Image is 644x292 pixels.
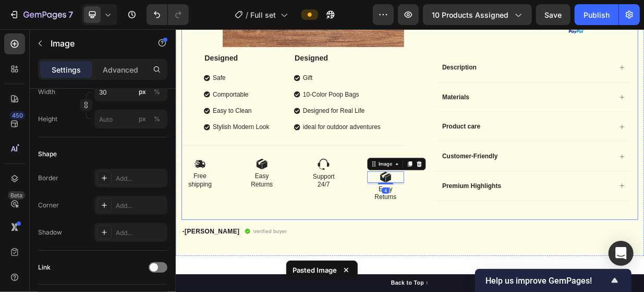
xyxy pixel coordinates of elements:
[485,276,609,286] span: Help us improve GemPages!
[9,264,86,277] p: -[PERSON_NAME]
[136,86,149,98] button: %
[38,87,55,97] label: Width
[151,113,163,125] button: px
[356,46,402,57] p: Description
[154,87,160,97] div: %
[38,114,57,124] label: Height
[154,114,160,124] div: %
[139,87,146,97] div: px
[68,8,73,21] p: 7
[38,201,59,210] div: Corner
[4,4,78,25] button: 7
[176,29,644,292] iframe: Design area
[246,9,249,20] span: /
[38,173,58,183] div: Border
[94,110,167,129] input: px%
[174,192,222,214] p: Support 24/7
[356,165,430,176] p: Customer-Friendly
[136,113,149,125] button: %
[609,241,634,266] div: Open Intercom Messenger
[51,37,139,50] p: Image
[10,111,25,120] div: 450
[190,173,205,189] img: gempages_585632671472812861-edea4177-3827-4882-ae4e-4c59f16828b9.svg
[8,191,25,200] div: Beta
[251,9,276,20] span: Full set
[423,4,532,25] button: 10 products assigned
[536,4,570,25] button: Save
[103,64,138,75] p: Advanced
[269,176,291,185] div: Image
[356,86,392,97] p: Materials
[147,4,189,25] div: Undo/Redo
[356,204,435,215] p: Premium Highlights
[293,265,337,275] p: Pasted Image
[38,228,62,237] div: Shadow
[257,208,305,230] p: Easy Returns
[575,4,618,25] button: Publish
[116,201,165,211] div: Add...
[545,10,562,19] span: Save
[273,190,288,205] img: gempages_585632671472812861-1b635f8f-d7ac-4e06-8dd9-f5ad9233a06d.svg
[432,9,508,20] span: 10 products assigned
[356,125,407,136] p: Product care
[116,228,165,238] div: Add...
[104,265,149,275] p: Verified buyer
[52,64,81,75] p: Settings
[116,174,165,183] div: Add...
[151,86,163,98] button: px
[485,274,621,287] button: Show survey - Help us improve GemPages!
[38,149,57,159] div: Shape
[94,83,167,101] input: px%
[38,263,51,272] div: Link
[584,9,610,20] div: Publish
[275,212,286,220] div: 4
[139,114,146,124] div: px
